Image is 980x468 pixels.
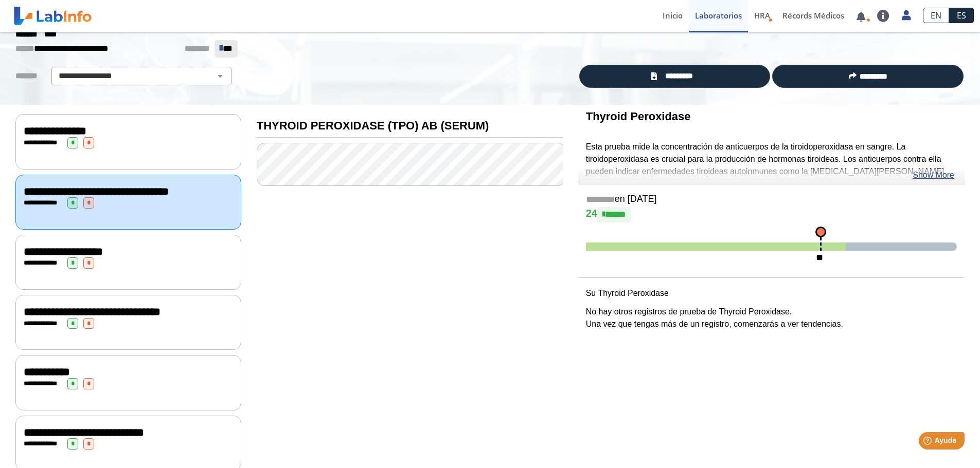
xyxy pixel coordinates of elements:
h5: en [DATE] [586,194,957,205]
a: EN [923,8,949,23]
p: No hay otros registros de prueba de Thyroid Peroxidase. Una vez que tengas más de un registro, co... [586,306,957,330]
b: Thyroid Peroxidase [586,110,691,123]
span: HRA [754,10,770,21]
p: Su Thyroid Peroxidase [586,287,957,299]
h4: 24 [586,207,957,222]
b: THYROID PEROXIDASE (TPO) AB (SERUM) [257,119,489,132]
a: ES [949,8,974,23]
a: Show More [913,169,954,181]
iframe: Help widget launcher [888,428,969,457]
p: Esta prueba mide la concentración de anticuerpos de la tiroidoperoxidasa en sangre. La tiroidoper... [586,141,957,178]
